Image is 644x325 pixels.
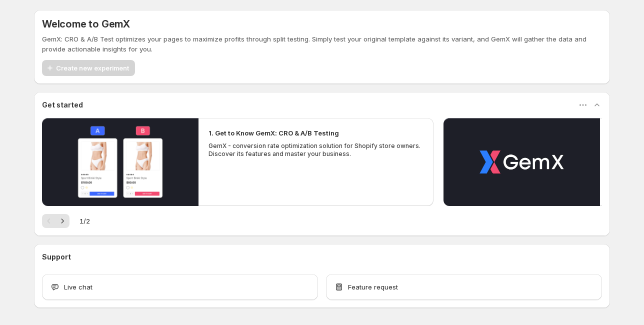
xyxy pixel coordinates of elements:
[42,214,69,228] nav: Pagination
[208,128,339,138] h2: 1. Get to Know GemX: CRO & A/B Testing
[348,282,398,292] span: Feature request
[42,34,602,54] p: GemX: CRO & A/B Test optimizes your pages to maximize profits through split testing. Simply test ...
[79,216,90,226] span: 1 / 2
[64,282,92,292] span: Live chat
[55,214,69,228] button: Next
[42,118,198,206] button: Play video
[208,142,423,158] p: GemX - conversion rate optimization solution for Shopify store owners. Discover its features and ...
[42,18,130,30] h5: Welcome to GemX
[42,100,83,110] h3: Get started
[443,118,600,206] button: Play video
[42,252,71,262] h3: Support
